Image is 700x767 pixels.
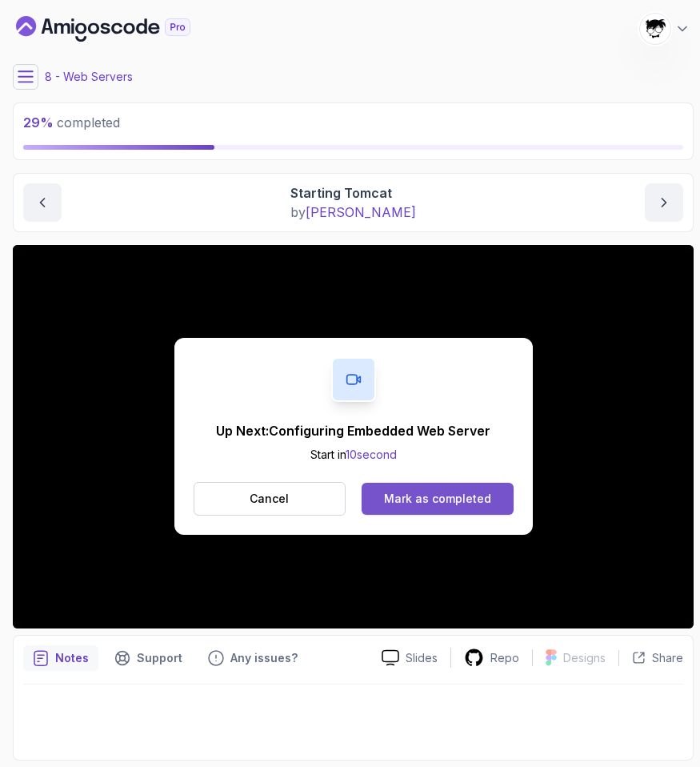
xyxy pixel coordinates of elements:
a: Slides [369,649,450,666]
span: 29 % [23,114,54,131]
p: Slides [406,650,438,666]
a: Repo [451,648,532,668]
img: user profile image [640,14,670,44]
p: Starting Tomcat [290,183,416,203]
p: Support [137,650,182,666]
p: Designs [563,650,606,666]
button: Feedback button [198,645,307,671]
p: Repo [490,650,519,666]
button: Support button [105,645,192,671]
button: Share [618,650,683,666]
span: [PERSON_NAME] [306,204,416,220]
p: Start in [216,447,490,463]
button: notes button [23,645,98,671]
p: 8 - Web Servers [45,69,133,85]
button: Mark as completed [362,483,513,515]
iframe: 2 - Starting Tomcat [13,245,694,628]
p: Any issues? [230,650,298,666]
p: Cancel [250,491,289,507]
span: 10 second [346,448,397,461]
p: Notes [55,650,89,666]
button: user profile image [639,13,690,45]
button: previous content [23,183,62,222]
button: Cancel [194,482,346,516]
a: Dashboard [16,16,227,42]
span: completed [23,114,120,131]
p: Share [652,650,683,666]
div: Mark as completed [384,491,491,507]
p: by [290,203,416,222]
p: Up Next: Configuring Embedded Web Server [216,421,490,440]
button: next content [645,183,683,222]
